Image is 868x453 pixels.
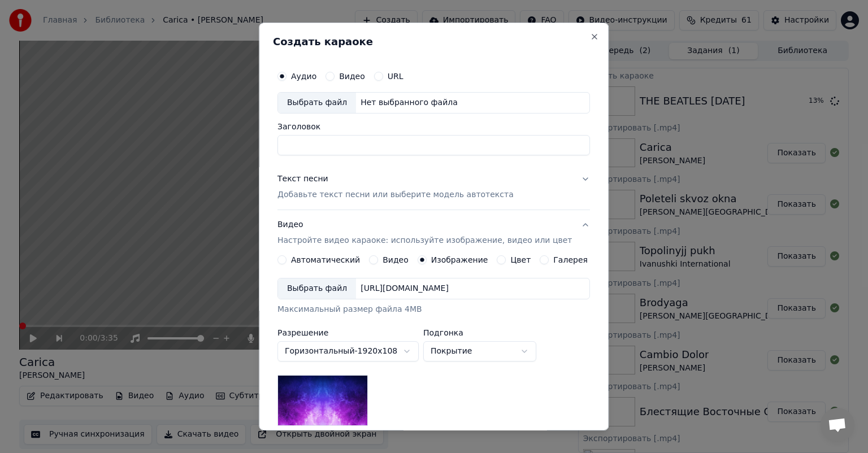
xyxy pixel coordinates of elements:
[277,210,590,255] button: ВидеоНастройте видео караоке: используйте изображение, видео или цвет
[339,72,365,80] label: Видео
[277,329,419,337] label: Разрешение
[277,189,514,201] p: Добавьте текст песни или выберите модель автотекста
[277,219,572,246] div: Видео
[277,235,572,246] p: Настройте видео караоке: используйте изображение, видео или цвет
[278,278,356,299] div: Выбрать файл
[388,72,403,80] label: URL
[278,93,356,113] div: Выбрать файл
[431,256,488,264] label: Изображение
[277,304,590,315] div: Максимальный размер файла 4MB
[554,256,588,264] label: Галерея
[356,97,462,108] div: Нет выбранного файла
[277,123,590,130] label: Заголовок
[291,72,316,80] label: Аудио
[277,173,328,185] div: Текст песни
[423,329,536,337] label: Подгонка
[291,256,360,264] label: Автоматический
[511,256,531,264] label: Цвет
[273,37,594,47] h2: Создать караоке
[277,164,590,210] button: Текст песниДобавьте текст песни или выберите модель автотекста
[356,283,453,294] div: [URL][DOMAIN_NAME]
[383,256,409,264] label: Видео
